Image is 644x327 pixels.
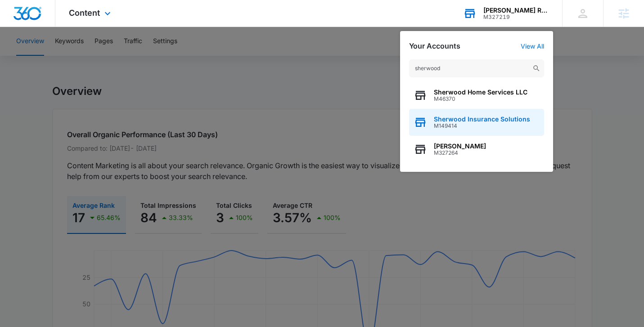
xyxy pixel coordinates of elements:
[409,109,544,136] button: Sherwood Insurance SolutionsM149414
[99,53,152,59] div: Keywords by Traffic
[409,42,460,50] h2: Your Accounts
[409,82,544,109] button: Sherwood Home Services LLCM46370
[14,14,22,22] img: logo_orange.svg
[90,52,97,59] img: tab_keywords_by_traffic_grey.svg
[24,52,32,59] img: tab_domain_overview_orange.svg
[434,150,486,156] span: M327264
[434,96,527,102] span: M46370
[434,143,486,150] span: [PERSON_NAME]
[14,23,22,31] img: website_grey.svg
[483,7,549,14] div: account name
[434,116,530,123] span: Sherwood Insurance Solutions
[521,42,544,50] a: View All
[434,123,530,129] span: M149414
[483,14,549,20] div: account id
[409,136,544,163] button: [PERSON_NAME]M327264
[69,8,100,18] span: Content
[409,59,544,77] input: Search Accounts
[25,14,44,22] div: v 4.0.25
[434,89,527,96] span: Sherwood Home Services LLC
[34,53,81,59] div: Domain Overview
[23,23,99,31] div: Domain: [DOMAIN_NAME]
